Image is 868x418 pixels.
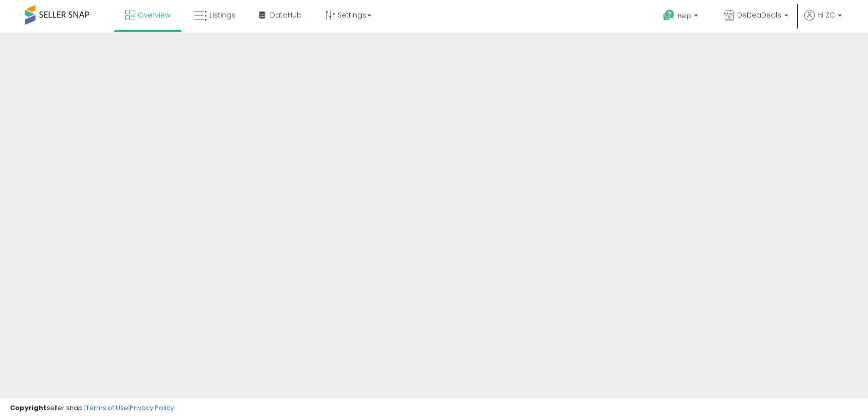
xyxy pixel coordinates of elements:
[130,403,174,412] a: Privacy Policy
[138,10,170,20] span: Overview
[86,403,128,412] a: Terms of Use
[209,10,236,20] span: Listings
[10,403,174,413] div: seller snap | |
[804,10,842,33] a: Hi ZC
[655,2,708,33] a: Help
[663,9,675,22] i: Get Help
[270,10,302,20] span: DataHub
[678,12,691,20] span: Help
[10,403,47,412] strong: Copyright
[817,10,835,20] span: Hi ZC
[737,10,781,20] span: DeDeaDeals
